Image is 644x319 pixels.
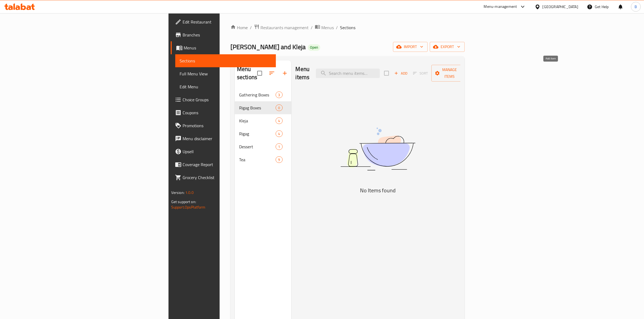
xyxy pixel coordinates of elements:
nav: Menu sections [235,86,291,168]
span: Rigag Boxes [239,105,276,111]
span: B [635,4,637,10]
button: import [393,42,428,52]
span: Menus [321,24,334,31]
a: Restaurants management [254,24,309,31]
span: Sections [180,58,272,64]
div: items [276,143,282,150]
span: Tea [239,156,276,163]
span: 4 [276,131,282,136]
div: [GEOGRAPHIC_DATA] [543,4,578,10]
div: Tea9 [235,153,291,166]
input: search [316,69,380,78]
span: Edit Restaurant [183,19,272,25]
a: Edit Restaurant [171,15,276,28]
span: Coupons [183,109,272,116]
span: Grocery Checklist [183,174,272,181]
a: Sections [175,54,276,67]
span: Version: [171,189,184,196]
a: Menus [171,41,276,54]
button: Manage items [431,65,468,82]
span: Edit Menu [180,83,272,90]
span: 9 [276,157,282,162]
span: Full Menu View [180,70,272,77]
li: / [311,24,313,31]
a: Coupons [171,106,276,119]
span: Dessert [239,143,276,150]
div: Kleja4 [235,114,291,127]
span: 3 [276,92,282,98]
span: Add [394,70,408,76]
span: Kleja [239,117,276,124]
span: Menu disclaimer [183,135,272,142]
div: Dessert1 [235,140,291,153]
button: Add [392,69,409,78]
button: export [430,42,465,52]
span: Choice Groups [183,96,272,103]
span: Branches [183,32,272,38]
div: items [276,105,282,111]
span: import [397,43,423,50]
span: 1 [276,144,282,149]
a: Support.OpsPlatform [171,204,206,211]
span: 0 [276,105,282,110]
span: Upsell [183,148,272,155]
a: Grocery Checklist [171,171,276,184]
span: Promotions [183,122,272,129]
div: Open [308,44,320,51]
div: Rigag4 [235,127,291,140]
span: Manage items [436,66,463,80]
div: items [276,92,282,98]
a: Upsell [171,145,276,158]
div: items [276,117,282,124]
a: Full Menu View [175,67,276,80]
div: Menu-management [484,4,517,10]
a: Menu disclaimer [171,132,276,145]
div: Gathering Boxes3 [235,88,291,101]
div: items [276,156,282,163]
span: Select all sections [254,68,265,79]
a: Promotions [171,119,276,132]
h5: No Items found [310,186,445,195]
a: Branches [171,28,276,41]
span: Gathering Boxes [239,92,276,98]
span: Restaurants management [260,24,309,31]
span: Rigag [239,130,276,137]
span: 4 [276,118,282,123]
img: dish.svg [310,113,445,185]
li: / [336,24,338,31]
span: Sections [340,24,355,31]
span: Sort items [409,69,431,78]
nav: breadcrumb [230,24,465,31]
span: [PERSON_NAME] and Kleja [230,41,306,53]
div: Rigag Boxes0 [235,101,291,114]
a: Coverage Report [171,158,276,171]
a: Choice Groups [171,93,276,106]
span: Get support on: [171,198,196,205]
a: Menus [315,24,334,31]
span: Open [308,45,320,50]
span: Menus [184,45,272,51]
span: export [434,43,460,50]
button: Add section [278,67,291,80]
div: items [276,130,282,137]
a: Edit Menu [175,80,276,93]
span: Sort sections [265,67,278,80]
h2: Menu items [296,65,310,81]
span: Coverage Report [183,161,272,168]
span: 1.0.0 [185,189,194,196]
